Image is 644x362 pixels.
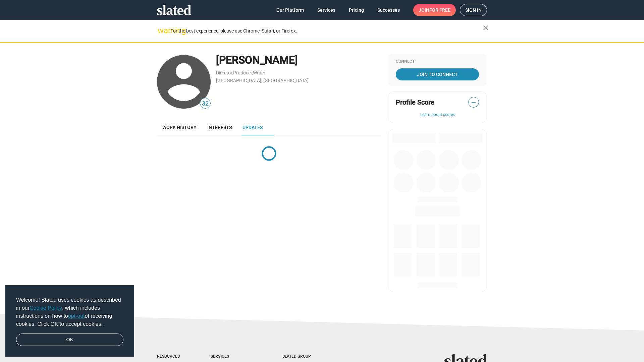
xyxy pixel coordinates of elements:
span: Pricing [349,4,364,16]
div: cookieconsent [5,285,134,357]
button: Learn about scores [396,112,479,118]
a: Join To Connect [396,68,479,80]
span: Updates [243,125,263,130]
a: Successes [372,4,405,16]
span: , [252,71,253,75]
span: Work history [162,125,197,130]
a: Updates [237,119,268,135]
span: Join [419,4,450,16]
a: Producer [233,70,252,75]
div: Resources [157,354,184,359]
a: opt-out [68,313,85,319]
span: Welcome! Slated uses cookies as described in our , which includes instructions on how to of recei... [16,296,123,328]
a: Joinfor free [413,4,456,16]
span: Interests [207,125,232,130]
a: Sign in [460,4,487,16]
a: Services [312,4,341,16]
span: 32 [200,99,210,108]
div: Connect [396,59,479,64]
span: Join To Connect [397,68,478,80]
a: dismiss cookie message [16,334,123,346]
span: — [469,98,479,107]
span: , [232,71,233,75]
div: [PERSON_NAME] [216,53,381,67]
mat-icon: close [482,24,490,32]
a: Our Platform [271,4,309,16]
span: Our Platform [276,4,304,16]
span: Sign in [465,4,482,16]
span: Successes [377,4,400,16]
a: Pricing [343,4,369,16]
span: Services [317,4,335,16]
a: Director [216,70,232,75]
a: [GEOGRAPHIC_DATA], [GEOGRAPHIC_DATA] [216,78,309,83]
div: Slated Group [282,354,328,359]
a: Writer [253,70,265,75]
mat-icon: warning [158,26,166,35]
span: for free [429,4,450,16]
a: Interests [202,119,237,135]
div: Services [211,354,256,359]
a: Cookie Policy [30,305,62,311]
a: Work history [157,119,202,135]
div: For the best experience, please use Chrome, Safari, or Firefox. [170,26,483,36]
span: Profile Score [396,98,434,107]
